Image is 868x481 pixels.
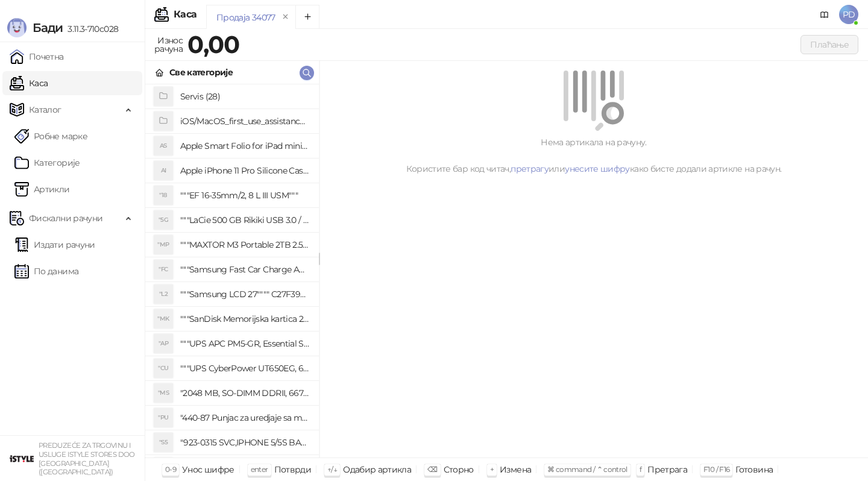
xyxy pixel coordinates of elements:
h4: iOS/MacOS_first_use_assistance (4) [180,112,309,131]
small: PREDUZEĆE ZA TRGOVINU I USLUGE ISTYLE STORES DOO [GEOGRAPHIC_DATA] ([GEOGRAPHIC_DATA]) [39,441,135,476]
span: Фискални рачуни [29,206,102,230]
div: "18 [154,186,173,205]
div: "MS [154,383,173,403]
span: ⌫ [427,465,437,474]
div: Потврди [274,462,312,477]
div: Измена [500,462,531,477]
h4: "440-87 Punjac za uredjaje sa micro USB portom 4/1, Stand." [180,408,309,427]
h4: """UPS CyberPower UT650EG, 650VA/360W , line-int., s_uko, desktop""" [180,359,309,378]
div: "MK [154,309,173,329]
div: Готовина [735,462,773,477]
span: PD [839,5,858,24]
a: Робне марке [14,124,87,148]
div: Претрага [647,462,687,477]
div: Продаја 34077 [216,11,275,24]
a: ArtikliАртикли [14,177,70,201]
h4: """MAXTOR M3 Portable 2TB 2.5"""" crni eksterni hard disk HX-M201TCB/GM""" [180,235,309,254]
div: "AP [154,334,173,353]
a: Каса [10,71,48,95]
div: AS [154,136,173,156]
h4: """UPS APC PM5-GR, Essential Surge Arrest,5 utic_nica""" [180,334,309,353]
div: "MP [154,235,173,254]
h4: "2048 MB, SO-DIMM DDRII, 667 MHz, Napajanje 1,8 0,1 V, Latencija CL5" [180,383,309,403]
div: Каса [174,10,197,19]
span: ⌘ command / ⌃ control [547,465,627,474]
div: "PU [154,408,173,427]
div: "L2 [154,285,173,304]
h4: Servis (28) [180,87,309,106]
img: 64x64-companyLogo-77b92cf4-9946-4f36-9751-bf7bb5fd2c7d.png [10,447,34,471]
div: Унос шифре [182,462,234,477]
div: "S5 [154,433,173,452]
h4: """LaCie 500 GB Rikiki USB 3.0 / Ultra Compact & Resistant aluminum / USB 3.0 / 2.5""""""" [180,210,309,230]
div: AI [154,161,173,180]
div: Одабир артикла [343,462,411,477]
div: "5G [154,210,173,230]
span: F10 / F16 [703,465,729,474]
a: Документација [815,5,834,24]
strong: 0,00 [187,30,239,59]
a: По данима [14,259,78,283]
a: Почетна [10,45,64,69]
button: remove [278,12,294,22]
span: + [490,465,494,474]
div: "CU [154,359,173,378]
a: Издати рачуни [14,233,95,257]
span: ↑/↓ [327,465,337,474]
a: претрагу [511,163,549,174]
button: Плаћање [800,35,858,54]
span: Бади [33,20,63,35]
h4: """Samsung Fast Car Charge Adapter, brzi auto punja_, boja crna""" [180,260,309,279]
div: Све категорије [169,66,233,79]
div: Сторно [444,462,474,477]
span: enter [251,465,268,474]
a: унесите шифру [565,163,630,174]
h4: """Samsung LCD 27"""" C27F390FHUXEN""" [180,285,309,304]
div: Нема артикала на рачуну. Користите бар код читач, или како бисте додали артикле на рачун. [334,136,854,175]
button: Add tab [295,5,319,29]
span: 0-9 [165,465,176,474]
h4: """EF 16-35mm/2, 8 L III USM""" [180,186,309,205]
div: grid [145,84,319,457]
h4: Apple Smart Folio for iPad mini (A17 Pro) - Sage [180,136,309,156]
span: Каталог [29,98,61,122]
span: 3.11.3-710c028 [63,24,118,34]
div: "FC [154,260,173,279]
h4: "923-0315 SVC,IPHONE 5/5S BATTERY REMOVAL TRAY Držač za iPhone sa kojim se otvara display [180,433,309,452]
h4: Apple iPhone 11 Pro Silicone Case - Black [180,161,309,180]
a: Категорије [14,151,80,175]
h4: """SanDisk Memorijska kartica 256GB microSDXC sa SD adapterom SDSQXA1-256G-GN6MA - Extreme PLUS, ... [180,309,309,329]
img: Logo [7,18,27,37]
div: Износ рачуна [152,33,185,57]
span: f [640,465,641,474]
